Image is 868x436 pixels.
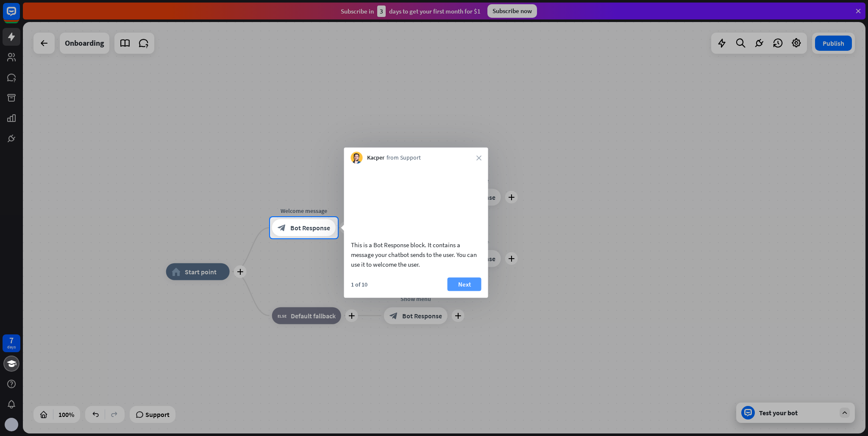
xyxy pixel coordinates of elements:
[7,3,32,29] button: Open LiveChat chat widget
[367,154,384,162] span: Kacper
[387,154,421,162] span: from Support
[351,280,367,288] div: 1 of 10
[278,224,286,232] i: block_bot_response
[476,155,481,160] i: close
[351,240,481,269] div: This is a Bot Response block. It contains a message your chatbot sends to the user. You can use i...
[448,277,481,291] button: Next
[290,224,330,232] span: Bot Response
